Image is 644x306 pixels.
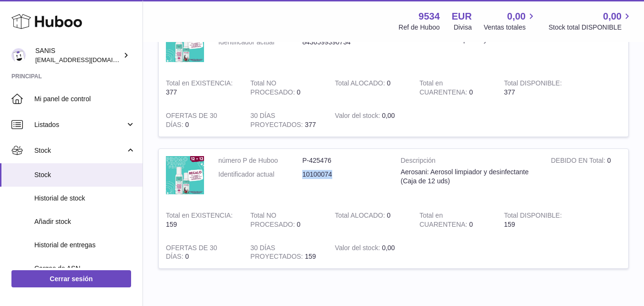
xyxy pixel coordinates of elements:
strong: EUR [452,10,472,23]
span: Ventas totales [484,23,537,32]
dd: P-425476 [302,156,386,165]
img: ccx@sanimusic.net [11,48,26,63]
span: Stock total DISPONIBLE [549,23,633,32]
span: Historial de entregas [34,241,135,250]
strong: Total en EXISTENCIA [166,79,233,89]
span: 0 [469,221,473,228]
strong: OFERTAS DE 30 DÍAS [166,244,217,263]
strong: Total en CUARENTENA [419,79,469,98]
td: 377 [497,72,581,104]
td: 377 [243,104,327,137]
td: 159 [243,236,327,269]
dd: 8436599390734 [302,38,386,47]
strong: 9534 [419,10,440,23]
span: 0,00 [382,112,395,119]
td: 159 [159,204,243,236]
img: product image [166,156,204,194]
td: 0 [243,204,327,236]
span: Mi panel de control [34,95,135,104]
dd: 10100074 [302,170,386,179]
strong: Total DISPONIBLE [504,79,562,89]
td: 377 [159,72,243,104]
div: Divisa [454,23,472,32]
dt: Identificador actual [218,38,302,47]
strong: Total ALOCADO [335,211,387,222]
span: Añadir stock [34,217,135,226]
strong: DEBIDO EN Total [551,157,607,167]
strong: Valor del stock [335,112,382,122]
a: Cerrar sesión [11,270,131,287]
td: 0 [544,17,628,72]
strong: Descripción [401,156,537,168]
dt: Identificador actual [218,170,302,179]
span: Historial de stock [34,194,135,203]
strong: Total en CUARENTENA [419,211,469,231]
strong: Total ALOCADO [335,79,387,89]
span: 0 [469,88,473,96]
td: 0 [159,236,243,269]
strong: 30 DÍAS PROYECTADOS [250,112,305,131]
div: SANIS [35,46,121,64]
span: 0,00 [382,244,395,252]
strong: OFERTAS DE 30 DÍAS [166,112,217,131]
span: [EMAIL_ADDRESS][DOMAIN_NAME] [35,56,140,63]
img: product image [166,24,204,62]
td: 0 [328,72,412,104]
span: 0,00 [603,10,622,23]
strong: Total NO PROCESADO [250,211,296,231]
strong: Total DISPONIBLE [504,211,562,222]
span: 0,00 [507,10,526,23]
td: 0 [243,72,327,104]
a: 0,00 Ventas totales [484,10,537,32]
div: Ref de Huboo [399,23,440,32]
dt: número P de Huboo [218,156,302,165]
td: 159 [497,204,581,236]
td: 0 [159,104,243,137]
td: 0 [328,204,412,236]
span: Listados [34,120,125,129]
a: 0,00 Stock total DISPONIBLE [549,10,633,32]
span: Stock [34,146,125,155]
span: Stock [34,170,135,179]
span: Cargas de ASN [34,264,135,273]
strong: Valor del stock [335,244,382,254]
div: Aerosani: Aerosol limpiador y desinfectante (Caja de 12 uds) [401,168,537,186]
strong: Total NO PROCESADO [250,79,296,98]
td: 0 [544,149,628,204]
strong: Total en EXISTENCIA [166,211,233,222]
strong: 30 DÍAS PROYECTADOS [250,244,305,263]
